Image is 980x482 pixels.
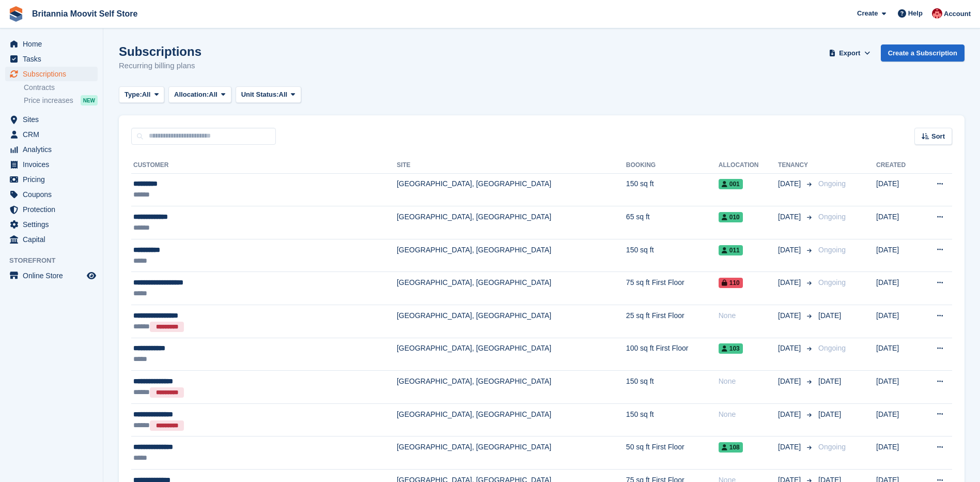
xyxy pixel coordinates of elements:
a: menu [5,232,98,247]
span: [DATE] [818,410,841,418]
a: menu [5,37,98,51]
a: menu [5,52,98,66]
td: [GEOGRAPHIC_DATA], [GEOGRAPHIC_DATA] [397,338,626,371]
span: All [279,89,288,100]
th: Allocation [719,157,778,174]
span: Price increases [24,96,73,106]
p: Recurring billing plans [119,60,201,72]
td: 150 sq ft [626,173,719,206]
span: Ongoing [818,246,846,254]
a: menu [5,187,98,202]
span: 010 [719,212,743,222]
th: Created [876,157,920,174]
img: Jo Jopson [932,8,942,19]
span: Online Store [23,268,85,283]
td: 100 sq ft First Floor [626,338,719,371]
span: Ongoing [818,179,846,188]
span: CRM [23,127,85,142]
td: [GEOGRAPHIC_DATA], [GEOGRAPHIC_DATA] [397,239,626,272]
span: Ongoing [818,443,846,451]
h1: Subscriptions [119,44,201,58]
div: None [719,310,778,321]
div: None [719,376,778,387]
div: NEW [81,95,98,106]
a: menu [5,202,98,217]
td: 150 sq ft [626,403,719,436]
span: Unit Status: [241,89,279,100]
button: Export [827,44,873,62]
span: Ongoing [818,344,846,352]
a: menu [5,268,98,283]
span: Sort [931,131,945,142]
a: menu [5,217,98,232]
span: All [209,89,217,100]
span: Create [857,8,878,19]
a: menu [5,67,98,81]
td: [GEOGRAPHIC_DATA], [GEOGRAPHIC_DATA] [397,305,626,338]
span: Type: [125,89,142,100]
a: menu [5,157,98,172]
span: Protection [23,202,85,217]
span: 108 [719,442,743,453]
span: 011 [719,245,743,255]
span: [DATE] [778,376,803,387]
span: Pricing [23,172,85,187]
span: [DATE] [818,377,841,385]
button: Unit Status: All [236,86,301,103]
span: Home [23,37,85,51]
a: menu [5,127,98,142]
a: Price increases NEW [24,95,98,106]
td: 150 sq ft [626,239,719,272]
a: menu [5,142,98,157]
span: [DATE] [778,212,803,222]
span: 001 [719,179,743,189]
td: [DATE] [876,239,920,272]
td: [DATE] [876,403,920,436]
span: [DATE] [778,178,803,189]
span: [DATE] [778,409,803,420]
td: [DATE] [876,272,920,305]
span: Subscriptions [23,67,85,81]
th: Customer [131,157,397,174]
span: [DATE] [778,277,803,288]
td: 150 sq ft [626,371,719,404]
td: [GEOGRAPHIC_DATA], [GEOGRAPHIC_DATA] [397,173,626,206]
td: [DATE] [876,338,920,371]
span: All [142,89,151,100]
td: [GEOGRAPHIC_DATA], [GEOGRAPHIC_DATA] [397,403,626,436]
td: [DATE] [876,206,920,239]
span: Help [908,8,923,19]
a: Britannia Moovit Self Store [28,5,142,22]
span: [DATE] [778,343,803,354]
span: Capital [23,232,85,247]
td: [GEOGRAPHIC_DATA], [GEOGRAPHIC_DATA] [397,272,626,305]
img: stora-icon-8386f47178a22dfd0bd8f6a31ec36ba5ce8667c1dd55bd0f319d3a0aa187defe.svg [8,6,24,22]
th: Site [397,157,626,174]
td: [DATE] [876,305,920,338]
td: 50 sq ft First Floor [626,436,719,470]
th: Booking [626,157,719,174]
a: menu [5,172,98,187]
span: [DATE] [778,442,803,453]
span: Analytics [23,142,85,157]
span: Settings [23,217,85,232]
td: [GEOGRAPHIC_DATA], [GEOGRAPHIC_DATA] [397,206,626,239]
a: Preview store [85,269,98,282]
a: Create a Subscription [881,44,965,62]
td: [GEOGRAPHIC_DATA], [GEOGRAPHIC_DATA] [397,436,626,470]
span: Storefront [9,255,103,266]
span: [DATE] [778,310,803,321]
td: 25 sq ft First Floor [626,305,719,338]
span: 110 [719,278,743,288]
span: Ongoing [818,213,846,221]
td: [DATE] [876,371,920,404]
span: Ongoing [818,278,846,287]
span: Invoices [23,157,85,172]
td: [DATE] [876,173,920,206]
td: 75 sq ft First Floor [626,272,719,305]
span: Sites [23,112,85,127]
span: Coupons [23,187,85,202]
span: [DATE] [818,311,841,320]
a: menu [5,112,98,127]
button: Type: All [119,86,164,103]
